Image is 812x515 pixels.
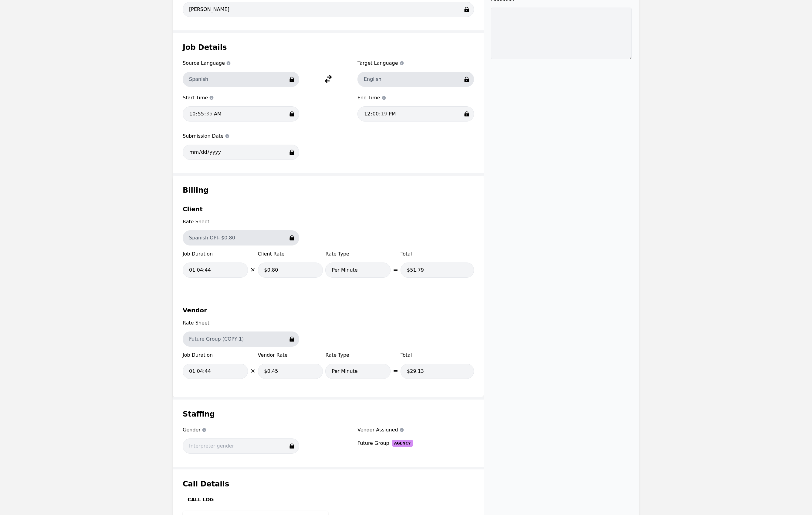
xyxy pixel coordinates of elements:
span: Client Rate [258,250,323,258]
span: Client [183,205,203,213]
span: = [393,265,398,274]
input: $ [401,263,474,278]
span: Rate Type [325,250,391,258]
span: Gender [183,426,299,434]
span: Job Duration [183,250,248,258]
span: × [250,265,255,274]
span: Job Duration [183,352,248,359]
h1: Call Details [183,479,474,489]
span: Rate Sheet [183,218,299,225]
span: Target Language [357,60,474,67]
span: Total [401,250,474,258]
input: Interpreter gender [183,438,299,454]
h1: Staffing [183,409,474,419]
span: Vendor Assigned [357,426,474,434]
span: Rate Sheet [183,319,299,327]
h3: Call Log [188,496,474,503]
span: End Time [357,94,474,101]
span: Start Time [183,94,299,101]
span: Vendor [183,307,207,314]
span: × [250,366,255,375]
input: $ [401,364,474,379]
span: Vendor Rate [258,352,323,359]
span: Submission Date [183,132,299,140]
span: Rate Type [325,352,391,359]
span: Total [401,352,474,359]
span: = [393,366,398,375]
div: Future Group [357,440,389,447]
h1: Job Details [183,43,474,52]
h1: Billing [183,185,474,195]
span: Agency [392,440,413,447]
span: Source Language [183,60,299,67]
